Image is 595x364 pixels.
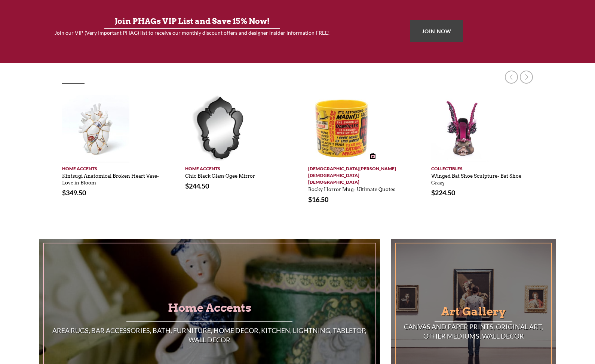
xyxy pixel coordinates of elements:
[431,162,533,172] a: Collectibles
[410,20,463,42] a: JOIN NOW
[17,29,367,37] h4: Join our VIP (Very Important PHAG) list to receive our monthly discount offers and designer insid...
[308,162,410,186] a: [DEMOGRAPHIC_DATA][PERSON_NAME][DEMOGRAPHIC_DATA][DEMOGRAPHIC_DATA]
[308,195,328,203] bdi: 16.50
[308,195,312,203] span: $
[62,162,164,172] a: Home Accents
[366,149,379,162] a: Add to cart: “Rocky Horror Mug- Ultimate Quotes”
[62,189,66,197] span: $
[17,14,367,28] h3: Join PHAGs VIP List and Save 15% Now!
[185,182,209,190] bdi: 244.50
[431,189,435,197] span: $
[185,182,189,190] span: $
[62,189,86,197] bdi: 349.50
[396,301,552,321] h3: Art Gallery
[308,183,395,193] a: Rocky Horror Mug- Ultimate Quotes
[44,298,375,318] h3: Home Accents
[44,326,375,345] h4: Area Rugs, Bar Accessories, Bath, Furniture, Home Decor, Kitchen, Lightning, Tabletop, Wall Decor
[431,169,521,186] a: Winged Bat Shoe Sculpture- Bat Shoe Crazy
[431,189,455,197] bdi: 224.50
[185,162,287,172] a: Home Accents
[185,169,255,179] a: Chic Black Glass Ogee Mirror
[396,322,552,341] h4: Canvas and Paper Prints, Original Art, Other Mediums, Wall Decor
[62,169,159,186] a: Kintsugi Anatomical Broken Heart Vase- Love in Bloom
